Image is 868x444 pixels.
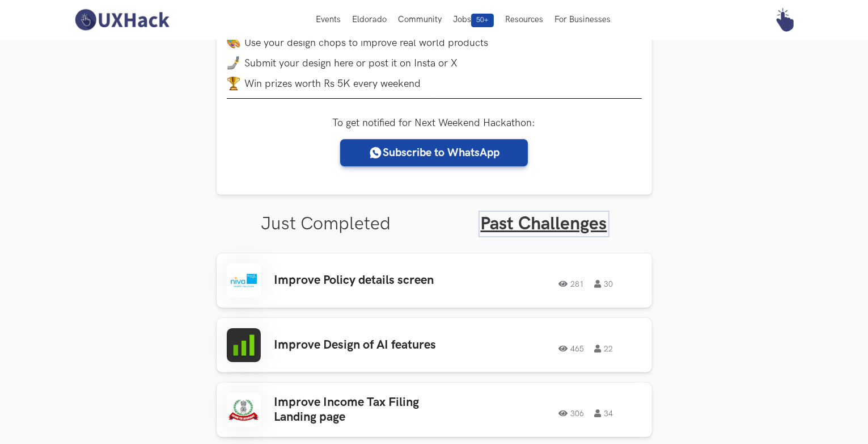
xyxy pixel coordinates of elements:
[274,273,451,288] h3: Improve Policy details screen
[217,195,652,235] ul: Tabs Interface
[274,338,451,353] h3: Improve Design of AI features
[217,318,652,372] a: Improve Design of AI features46522
[471,14,494,27] span: 50+
[333,117,536,129] label: To get notified for Next Weekend Hackathon:
[559,345,585,353] span: 465
[227,77,240,90] img: trophy.png
[217,383,652,437] a: Improve Income Tax Filing Landing page30634
[227,77,642,90] li: Win prizes worth Rs 5K every weekend
[595,345,613,353] span: 22
[71,8,172,32] img: UXHack-logo.png
[227,56,240,70] img: mobile-in-hand.png
[595,409,613,417] span: 34
[595,280,613,288] span: 30
[481,213,607,235] a: Past Challenges
[274,395,451,425] h3: Improve Income Tax Filing Landing page
[227,36,642,49] li: Use your design chops to improve real world products
[217,253,652,308] a: Improve Policy details screen28130
[340,139,528,166] a: Subscribe to WhatsApp
[773,8,797,32] img: Your profile pic
[245,57,458,69] span: Submit your design here or post it on Insta or X
[559,280,585,288] span: 281
[261,213,391,235] a: Just Completed
[227,36,240,49] img: palette.png
[559,409,585,417] span: 306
